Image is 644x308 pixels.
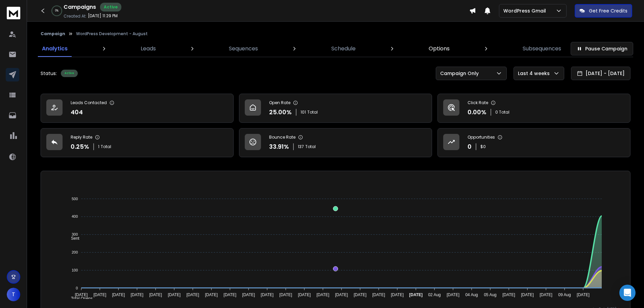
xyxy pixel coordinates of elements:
[72,215,78,219] tspan: 400
[72,232,78,236] tspan: 300
[239,94,432,123] a: Open Rate25.00%101Total
[331,45,356,53] p: Schedule
[72,197,78,201] tspan: 500
[335,292,348,297] tspan: [DATE]
[223,292,236,297] tspan: [DATE]
[519,41,565,57] a: Subsequences
[71,100,107,105] p: Leads Contacted
[186,292,199,297] tspan: [DATE]
[66,236,79,241] span: Sent
[41,94,234,123] a: Leads Contacted404
[239,128,432,157] a: Bounce Rate33.91%137Total
[149,292,162,297] tspan: [DATE]
[98,144,99,149] span: 1
[100,3,121,11] div: Active
[225,41,262,57] a: Sequences
[205,292,218,297] tspan: [DATE]
[468,108,486,117] p: 0.00 %
[589,7,627,14] p: Get Free Credits
[425,41,454,57] a: Options
[305,144,316,149] span: Total
[76,31,148,37] p: WordPress Development - August
[468,142,472,151] p: 0
[261,292,273,297] tspan: [DATE]
[269,135,295,140] p: Bounce Rate
[468,100,488,105] p: Click Rate
[7,7,20,19] img: logo
[440,70,481,77] p: Campaign Only
[447,292,459,297] tspan: [DATE]
[41,31,65,37] button: Campaign
[76,286,78,290] tspan: 0
[66,296,93,301] span: Total Opens
[72,268,78,272] tspan: 100
[301,110,306,115] span: 101
[372,292,385,297] tspan: [DATE]
[71,135,92,140] p: Reply Rate
[269,108,292,117] p: 25.00 %
[468,135,495,140] p: Opportunities
[540,292,552,297] tspan: [DATE]
[112,292,125,297] tspan: [DATE]
[484,292,496,297] tspan: 05 Aug
[354,292,366,297] tspan: [DATE]
[575,4,632,18] button: Get Free Credits
[503,7,549,14] p: WordPress Gmail
[137,41,160,57] a: Leads
[298,144,304,149] span: 137
[55,9,58,13] p: 0 %
[42,45,68,53] p: Analytics
[71,142,89,151] p: 0.25 %
[269,142,289,151] p: 33.91 %
[558,292,571,297] tspan: 09 Aug
[391,292,404,297] tspan: [DATE]
[269,100,290,105] p: Open Rate
[307,110,318,115] span: Total
[168,292,181,297] tspan: [DATE]
[41,128,234,157] a: Reply Rate0.25%1Total
[71,108,83,117] p: 404
[7,288,20,301] button: T
[75,292,88,297] tspan: [DATE]
[480,144,486,149] p: $ 0
[619,285,636,301] div: Open Intercom Messenger
[437,94,630,123] a: Click Rate0.00%0 Total
[93,292,106,297] tspan: [DATE]
[279,292,292,297] tspan: [DATE]
[428,292,440,297] tspan: 02 Aug
[571,67,630,80] button: [DATE] - [DATE]
[242,292,255,297] tspan: [DATE]
[101,144,111,149] span: Total
[327,41,360,57] a: Schedule
[316,292,329,297] tspan: [DATE]
[61,70,78,77] div: Active
[465,292,478,297] tspan: 04 Aug
[523,45,561,53] p: Subsequences
[72,250,78,254] tspan: 200
[141,45,156,53] p: Leads
[130,292,143,297] tspan: [DATE]
[571,42,633,55] button: Pause Campaign
[229,45,258,53] p: Sequences
[577,292,590,297] tspan: [DATE]
[298,292,311,297] tspan: [DATE]
[38,41,72,57] a: Analytics
[64,14,87,19] p: Created At:
[495,110,509,115] p: 0 Total
[437,128,630,157] a: Opportunities0$0
[41,70,57,77] p: Status:
[88,13,118,19] p: [DATE] 11:29 PM
[429,45,450,53] p: Options
[409,292,423,297] tspan: [DATE]
[502,292,515,297] tspan: [DATE]
[518,70,552,77] p: Last 4 weeks
[64,3,96,11] h1: Campaigns
[521,292,534,297] tspan: [DATE]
